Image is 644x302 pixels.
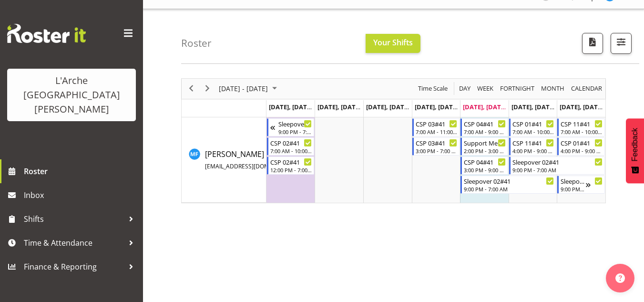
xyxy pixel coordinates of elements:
[557,137,605,156] div: Melissa Fry"s event - CSP 01#41 Begin From Sunday, September 28, 2025 at 4:00:00 PM GMT+13:00 End...
[557,176,605,194] div: Melissa Fry"s event - Sleepover 02#41 Begin From Sunday, September 28, 2025 at 9:00:00 PM GMT+13:...
[201,83,214,94] button: Next
[512,119,554,128] div: CSP 01#41
[415,103,458,111] span: [DATE], [DATE]
[561,176,586,186] div: Sleepover 02#41
[270,147,312,155] div: 7:00 AM - 10:00 AM
[267,156,315,175] div: Melissa Fry"s event - CSP 02#41 Begin From Monday, September 22, 2025 at 12:00:00 PM GMT+12:00 En...
[464,119,506,128] div: CSP 04#41
[181,38,212,49] h4: Roster
[464,185,554,193] div: 9:00 PM - 7:00 AM
[412,118,460,136] div: Melissa Fry"s event - CSP 03#41 Begin From Thursday, September 25, 2025 at 7:00:00 AM GMT+12:00 E...
[626,118,644,183] button: Feedback - Show survey
[416,128,458,135] div: 7:00 AM - 11:00 AM
[24,236,124,250] span: Time & Attendance
[509,118,557,136] div: Melissa Fry"s event - CSP 01#41 Begin From Saturday, September 27, 2025 at 7:00:00 AM GMT+12:00 E...
[615,273,625,283] img: help-xxl-2.png
[561,119,603,128] div: CSP 11#41
[458,83,471,94] span: Day
[24,260,124,274] span: Finance & Reporting
[205,162,300,170] span: [EMAIL_ADDRESS][DOMAIN_NAME]
[512,138,554,147] div: CSP 11#41
[464,176,554,186] div: Sleepover 02#41
[557,118,605,136] div: Melissa Fry"s event - CSP 11#41 Begin From Sunday, September 28, 2025 at 7:00:00 AM GMT+13:00 End...
[540,83,565,94] span: Month
[512,157,603,167] div: Sleepover 02#41
[270,166,312,174] div: 12:00 PM - 7:00 PM
[611,33,632,54] button: Filter Shifts
[183,79,199,99] div: previous period
[270,157,312,167] div: CSP 02#41
[317,103,361,111] span: [DATE], [DATE]
[460,118,508,136] div: Melissa Fry"s event - CSP 04#41 Begin From Friday, September 26, 2025 at 7:00:00 AM GMT+12:00 End...
[416,119,458,128] div: CSP 03#41
[199,79,215,99] div: next period
[463,103,506,111] span: [DATE], [DATE]
[416,138,458,147] div: CSP 03#41
[512,128,554,135] div: 7:00 AM - 10:00 AM
[181,78,606,203] div: Timeline Week of September 26, 2025
[366,103,409,111] span: [DATE], [DATE]
[416,147,458,155] div: 3:00 PM - 7:00 PM
[182,117,266,203] td: Melissa Fry resource
[270,138,312,147] div: CSP 02#41
[417,83,450,94] button: Time Scale
[561,128,603,135] div: 7:00 AM - 10:00 AM
[464,138,506,147] div: Support Meeting #41
[267,137,315,156] div: Melissa Fry"s event - CSP 02#41 Begin From Monday, September 22, 2025 at 7:00:00 AM GMT+12:00 End...
[464,128,506,135] div: 7:00 AM - 9:00 AM
[218,83,269,94] span: [DATE] - [DATE]
[509,137,557,156] div: Melissa Fry"s event - CSP 11#41 Begin From Saturday, September 27, 2025 at 4:00:00 PM GMT+12:00 E...
[278,128,312,135] div: 9:00 PM - 7:00 AM
[458,83,472,94] button: Timeline Day
[512,166,603,174] div: 9:00 PM - 7:00 AM
[373,37,413,48] span: Your Shifts
[512,147,554,155] div: 4:00 PM - 9:00 PM
[464,147,506,155] div: 2:00 PM - 3:00 PM
[205,148,341,171] a: [PERSON_NAME][EMAIL_ADDRESS][DOMAIN_NAME]
[476,83,495,94] button: Timeline Week
[560,103,603,111] span: [DATE], [DATE]
[17,73,126,116] div: L'Arche [GEOGRAPHIC_DATA][PERSON_NAME]
[366,34,420,53] button: Your Shifts
[460,137,508,156] div: Melissa Fry"s event - Support Meeting #41 Begin From Friday, September 26, 2025 at 2:00:00 PM GMT...
[267,118,315,136] div: Melissa Fry"s event - Sleepover 02#41 Begin From Sunday, September 21, 2025 at 9:00:00 PM GMT+12:...
[499,83,536,94] button: Fortnight
[570,83,604,94] button: Month
[24,164,138,178] span: Roster
[185,83,198,94] button: Previous
[561,185,586,193] div: 9:00 PM - 7:00 AM
[631,128,639,161] span: Feedback
[266,117,605,203] table: Timeline Week of September 26, 2025
[561,138,603,147] div: CSP 01#41
[460,156,508,175] div: Melissa Fry"s event - CSP 04#41 Begin From Friday, September 26, 2025 at 3:00:00 PM GMT+12:00 End...
[24,212,124,226] span: Shifts
[582,33,603,54] button: Download a PDF of the roster according to the set date range.
[215,79,283,99] div: September 22 - 28, 2025
[460,176,556,194] div: Melissa Fry"s event - Sleepover 02#41 Begin From Friday, September 26, 2025 at 9:00:00 PM GMT+12:...
[24,188,138,202] span: Inbox
[412,137,460,156] div: Melissa Fry"s event - CSP 03#41 Begin From Thursday, September 25, 2025 at 3:00:00 PM GMT+12:00 E...
[509,156,605,175] div: Melissa Fry"s event - Sleepover 02#41 Begin From Saturday, September 27, 2025 at 9:00:00 PM GMT+1...
[570,83,603,94] span: calendar
[464,166,506,174] div: 3:00 PM - 9:00 PM
[7,24,86,43] img: Rosterit website logo
[205,149,341,171] span: [PERSON_NAME]
[417,83,449,94] span: Time Scale
[464,157,506,167] div: CSP 04#41
[561,147,603,155] div: 4:00 PM - 9:00 PM
[217,83,281,94] button: September 2025
[278,119,312,128] div: Sleepover 02#41
[511,103,555,111] span: [DATE], [DATE]
[269,103,317,111] span: [DATE], [DATE]
[540,83,566,94] button: Timeline Month
[476,83,494,94] span: Week
[499,83,535,94] span: Fortnight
